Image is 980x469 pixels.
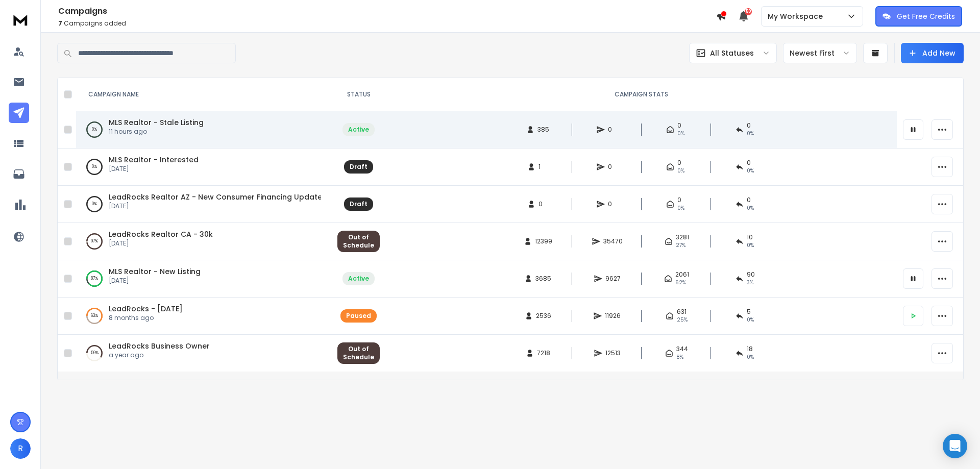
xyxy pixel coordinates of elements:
span: 0 [608,126,618,134]
span: 8 % [676,353,683,361]
button: Get Free Credits [875,6,962,27]
img: logo [10,10,31,29]
a: LeadRocks Realtor AZ - New Consumer Financing Updates You’ll Love! [109,192,369,202]
span: 0 [677,159,681,167]
td: 97%LeadRocks Realtor CA - 30k[DATE] [76,223,331,260]
div: Draft [350,163,367,171]
span: 344 [676,345,688,353]
span: 2061 [675,270,689,279]
td: 63%LeadRocks - [DATE]8 months ago [76,298,331,335]
button: R [10,438,31,459]
p: 63 % [91,311,98,321]
span: 0% [677,130,684,138]
a: LeadRocks Realtor CA - 30k [109,229,213,239]
a: MLS Realtor - Interested [109,155,199,165]
span: 90 [747,270,755,279]
span: 50 [745,8,752,15]
span: 18 [747,345,753,353]
p: Campaigns added [58,19,716,28]
a: LeadRocks - [DATE] [109,304,183,314]
td: 87%MLS Realtor - New Listing[DATE] [76,260,331,298]
div: Draft [350,200,367,208]
div: Out of Schedule [343,233,374,250]
span: 27 % [676,241,685,250]
th: STATUS [331,78,386,111]
p: [DATE] [109,165,199,173]
span: 0 [608,163,618,171]
span: 0 [538,200,549,208]
td: 59%LeadRocks Business Ownera year ago [76,335,331,372]
span: 0% [747,167,754,175]
span: 0 [747,196,751,204]
span: 10 [747,233,753,241]
span: 25 % [677,316,688,324]
a: MLS Realtor - Stale Listing [109,117,204,128]
span: 0 % [747,316,754,324]
span: 0% [747,130,754,138]
span: 631 [677,308,687,316]
span: 7218 [537,349,550,357]
p: 0 % [92,162,97,172]
span: 385 [537,126,549,134]
span: 0% [747,204,754,212]
p: [DATE] [109,202,321,210]
th: CAMPAIGN STATS [386,78,897,111]
a: LeadRocks Business Owner [109,341,210,351]
th: CAMPAIGN NAME [76,78,331,111]
div: Paused [346,312,371,320]
p: [DATE] [109,277,201,285]
p: 0 % [92,199,97,209]
button: Newest First [783,43,857,63]
h1: Campaigns [58,5,716,17]
p: a year ago [109,351,210,359]
span: 12513 [605,349,621,357]
p: 0 % [92,125,97,135]
span: 7 [58,19,62,28]
span: 62 % [675,279,686,287]
p: [DATE] [109,239,213,248]
span: 0 [608,200,618,208]
span: 0 [747,159,751,167]
div: Open Intercom Messenger [943,434,967,458]
span: 0 [677,196,681,204]
span: 0 [747,121,751,130]
span: 0% [677,204,684,212]
span: 9627 [605,275,621,283]
span: 3685 [535,275,551,283]
div: Active [348,275,369,283]
p: All Statuses [710,48,754,58]
span: 35470 [603,237,623,245]
p: 11 hours ago [109,128,204,136]
p: 87 % [91,274,98,284]
span: 3281 [676,233,689,241]
span: 0% [677,167,684,175]
span: 12399 [535,237,552,245]
p: 59 % [91,348,99,358]
span: 0 % [747,353,754,361]
span: 0 % [747,241,754,250]
span: 3 % [747,279,753,287]
p: My Workspace [768,11,827,21]
p: 97 % [91,236,98,246]
span: 0 [677,121,681,130]
span: 5 [747,308,751,316]
p: Get Free Credits [897,11,955,21]
div: Active [348,126,369,134]
p: 8 months ago [109,314,183,322]
td: 0%MLS Realtor - Interested[DATE] [76,149,331,186]
td: 0%MLS Realtor - Stale Listing11 hours ago [76,111,331,149]
span: 1 [538,163,549,171]
a: MLS Realtor - New Listing [109,266,201,277]
span: 11926 [605,312,621,320]
span: 2536 [536,312,551,320]
button: Add New [901,43,964,63]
